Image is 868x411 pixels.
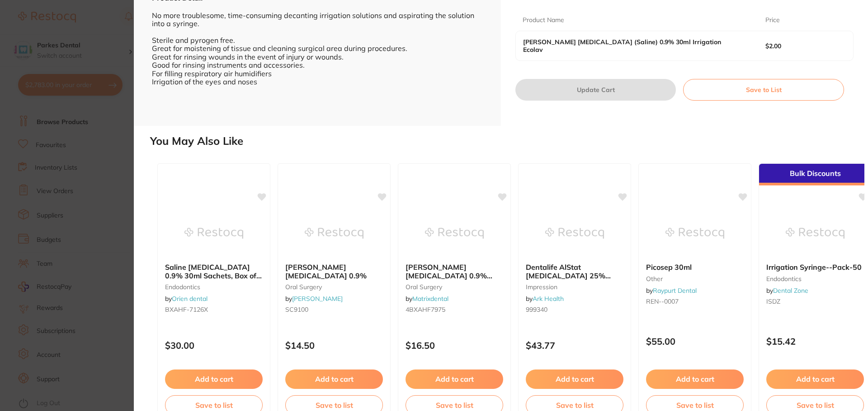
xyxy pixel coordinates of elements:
span: by [165,295,208,303]
img: Picosep 30ml [665,211,724,256]
b: Dentalife AlStat Aluminium Chloride 25% Syringe 30ml [526,263,623,280]
p: Product Name [523,16,564,25]
p: $30.00 [165,340,263,351]
h2: You May Also Like [150,135,864,148]
img: Dentalife AlStat Aluminium Chloride 25% Syringe 30ml [545,211,604,256]
span: by [406,295,448,303]
small: endodontics [165,283,263,291]
p: Price [765,16,780,25]
b: Saline Sodium Chloride 0.9% 30ml Sachets, Box of 75 [165,263,263,280]
img: Baxter Sodium Chloride 0.9% [305,211,363,256]
b: Picosep 30ml [646,263,744,271]
button: Save to List [683,79,844,101]
button: Add to cart [646,369,744,388]
b: [PERSON_NAME] [MEDICAL_DATA] (Saline) 0.9% 30ml Irrigation Ecolav [523,38,741,53]
small: BXAHF-7126X [165,306,263,313]
span: by [646,286,697,295]
b: Irrigation Syringe--Pack-50 [766,263,864,271]
small: 4BXAHF7975 [406,306,503,313]
span: by [526,295,564,303]
b: $2.00 [765,42,838,50]
p: $14.50 [285,340,383,351]
p: $16.50 [406,340,503,351]
div: No more troublesome, time-consuming decanting irrigation solutions and aspirating the solution in... [152,3,483,94]
button: Add to cart [165,369,263,388]
p: $15.42 [766,336,864,346]
span: by [285,295,343,303]
small: other [646,275,744,282]
button: Add to cart [766,369,864,388]
img: Saline Sodium Chloride 0.9% 30ml Sachets, Box of 75 [184,211,243,256]
img: Irrigation Syringe--Pack-50 [786,211,844,256]
a: Ark Health [533,295,564,303]
img: Baxter Sodium Chloride 0.9% Irrigation 100ml Bottle - AHF7975 [425,211,484,256]
button: Add to cart [406,369,503,388]
p: $43.77 [526,340,623,351]
a: [PERSON_NAME] [292,295,343,303]
b: Baxter Sodium Chloride 0.9% [285,263,383,280]
a: Raypurt Dental [653,286,697,295]
small: SC9100 [285,306,383,313]
b: Baxter Sodium Chloride 0.9% Irrigation 100ml Bottle - AHF7975 [406,263,503,280]
a: Dental Zone [773,286,808,295]
small: Endodontics [766,275,864,282]
small: REN--0007 [646,298,744,305]
button: Add to cart [526,369,623,388]
small: impression [526,283,623,291]
small: oral surgery [285,283,383,291]
p: $55.00 [646,336,744,346]
small: ISDZ [766,298,864,305]
small: 999340 [526,306,623,313]
small: oral surgery [406,283,503,291]
button: Add to cart [285,369,383,388]
span: by [766,286,808,295]
button: Update Cart [515,79,676,101]
a: Matrixdental [412,295,448,303]
a: Orien dental [172,295,208,303]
